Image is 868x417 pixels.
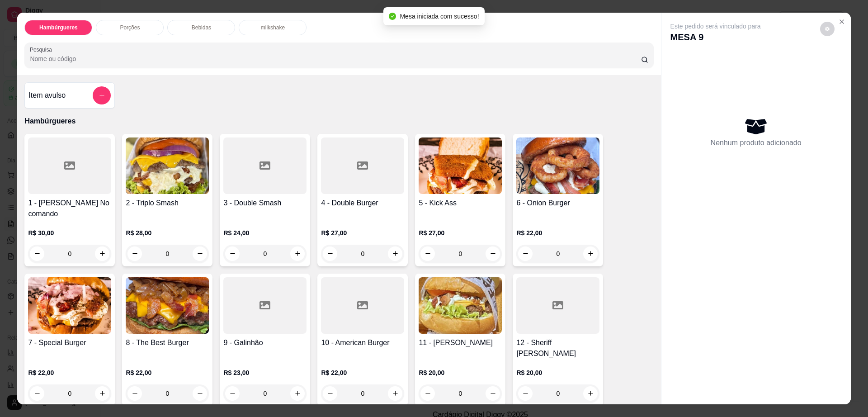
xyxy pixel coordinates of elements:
[126,368,209,377] p: R$ 22,00
[321,228,404,237] p: R$ 27,00
[126,277,209,334] img: product-image
[400,13,479,20] span: Mesa iniciada com sucesso!
[223,198,307,208] h4: 3 - Double Smash
[28,198,111,219] h4: 1 - [PERSON_NAME] No comando
[321,337,404,348] h4: 10 - American Burger
[389,13,396,20] span: check-circle
[126,337,209,348] h4: 8 - The Best Burger
[30,54,641,63] input: Pesquisa
[223,228,307,237] p: R$ 24,00
[670,31,761,43] p: MESA 9
[93,86,111,104] button: add-separate-item
[28,277,111,334] img: product-image
[419,137,502,194] img: product-image
[30,46,55,53] label: Pesquisa
[223,368,307,377] p: R$ 23,00
[321,368,404,377] p: R$ 22,00
[261,24,285,31] p: milkshake
[670,22,761,31] p: Este pedido será vinculado para
[223,337,307,348] h4: 9 - Galinhão
[39,24,78,31] p: Hambúrgueres
[419,337,502,348] h4: 11 - [PERSON_NAME]
[28,337,111,348] h4: 7 - Special Burger
[321,198,404,208] h4: 4 - Double Burger
[419,228,502,237] p: R$ 27,00
[192,24,211,31] p: Bebidas
[28,368,111,377] p: R$ 22,00
[419,277,502,334] img: product-image
[126,198,209,208] h4: 2 - Triplo Smash
[419,198,502,208] h4: 5 - Kick Ass
[28,90,66,101] h4: Item avulso
[516,228,599,237] p: R$ 22,00
[28,228,111,237] p: R$ 30,00
[126,137,209,194] img: product-image
[835,14,849,29] button: Close
[419,368,502,377] p: R$ 20,00
[516,198,599,208] h4: 6 - Onion Burger
[126,228,209,237] p: R$ 28,00
[516,337,599,359] h4: 12 - Sheriff [PERSON_NAME]
[711,137,802,148] p: Nenhum produto adicionado
[516,137,599,194] img: product-image
[120,24,140,31] p: Porções
[516,368,599,377] p: R$ 20,00
[24,116,653,127] p: Hambúrgueres
[820,22,835,36] button: decrease-product-quantity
